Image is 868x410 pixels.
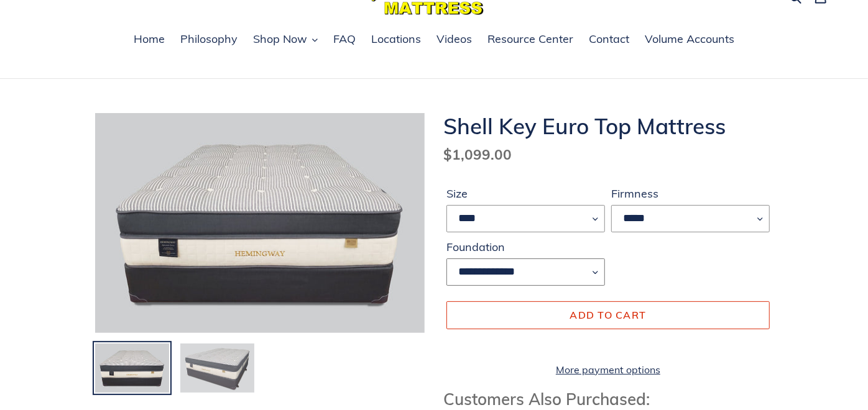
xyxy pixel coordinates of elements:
[327,30,362,49] a: FAQ
[446,301,770,329] button: Add to cart
[443,145,512,163] span: $1,099.00
[247,30,324,49] button: Shop Now
[94,342,170,394] img: Load image into Gallery viewer, Shell-key-euro-top-mattress-and-foundation
[371,32,421,47] span: Locations
[611,185,770,202] label: Firmness
[253,32,307,47] span: Shop Now
[570,309,646,321] span: Add to cart
[179,342,256,394] img: Load image into Gallery viewer, Shell-key-euro-top-mattress-and-foundation-angled-view
[639,30,741,49] a: Volume Accounts
[180,32,238,47] span: Philosophy
[446,239,605,255] label: Foundation
[443,389,773,409] h3: Customers Also Purchased:
[481,30,579,49] a: Resource Center
[487,32,573,47] span: Resource Center
[174,30,244,49] a: Philosophy
[443,113,773,139] h1: Shell Key Euro Top Mattress
[127,30,171,49] a: Home
[589,32,629,47] span: Contact
[134,32,165,47] span: Home
[446,362,770,377] a: More payment options
[365,30,427,49] a: Locations
[430,30,478,49] a: Videos
[583,30,635,49] a: Contact
[436,32,472,47] span: Videos
[645,32,734,47] span: Volume Accounts
[333,32,356,47] span: FAQ
[446,185,605,202] label: Size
